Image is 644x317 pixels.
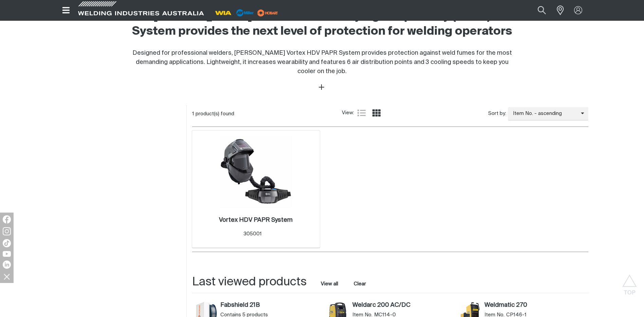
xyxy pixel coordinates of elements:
[521,3,553,18] input: Product name or item number...
[488,110,506,118] span: Sort by:
[255,10,280,15] a: miller
[220,302,320,309] a: Fabshield 21B
[243,231,262,236] span: 305001
[3,227,11,235] img: Instagram
[3,215,11,223] img: Facebook
[219,216,293,224] a: Vortex HDV PAPR System
[220,136,292,208] img: Vortex HDV PAPR System
[321,281,338,287] a: View all last viewed products
[1,271,13,282] img: hide socials
[192,111,342,117] div: 1
[622,274,637,290] button: Scroll to top
[3,261,11,269] img: LinkedIn
[530,3,553,18] button: Search products
[219,217,293,223] h2: Vortex HDV PAPR System
[255,8,280,18] img: miller
[3,239,11,247] img: TikTok
[352,279,368,288] button: Clear all last viewed products
[131,9,514,39] h2: [PERSON_NAME] Powered Air Purifying Respiratory (PAPR) System provides the next level of protecti...
[352,302,453,309] a: Weldarc 200 AC/DC
[508,110,581,118] span: Item No. - ascending
[3,251,11,257] img: YouTube
[132,50,512,74] span: Designed for professional welders, [PERSON_NAME] Vortex HDV PAPR System provides protection again...
[192,105,588,122] section: Product list controls
[357,109,366,117] a: List view
[342,109,354,117] span: View:
[196,111,234,116] span: product(s) found
[484,302,585,309] a: Weldmatic 270
[192,274,307,290] h2: Last viewed products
